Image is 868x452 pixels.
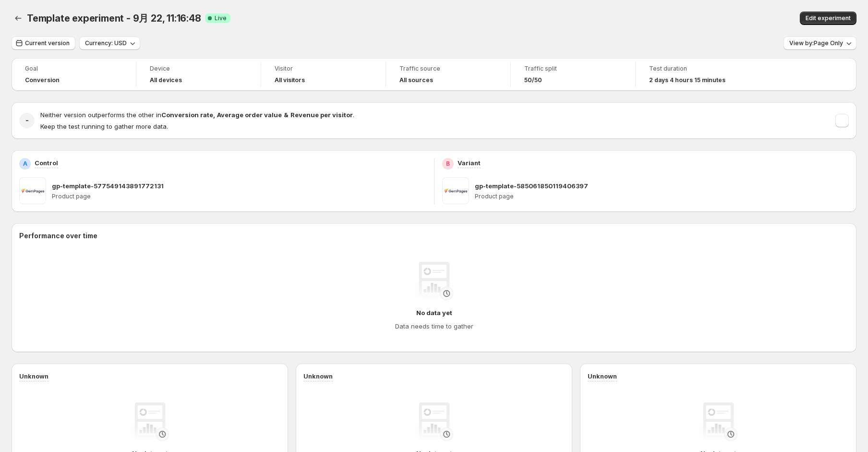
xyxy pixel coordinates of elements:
[458,158,481,168] p: Variant
[25,116,29,125] h2: -
[25,64,122,85] a: GoalConversion
[415,403,453,441] img: No data yet
[415,262,453,300] img: No data yet
[284,111,289,119] strong: &
[399,65,497,73] span: Traffic source
[784,37,856,50] button: View by:Page Only
[699,403,737,441] img: No data yet
[40,122,168,130] span: Keep the test running to gather more data.
[524,64,622,85] a: Traffic split50/50
[131,403,169,441] img: No data yet
[275,65,372,73] span: Visitor
[161,111,213,119] strong: Conversion rate
[215,14,227,22] span: Live
[85,39,127,47] span: Currency: USD
[12,12,25,25] button: Back
[649,64,747,85] a: Test duration2 days 4 hours 15 minutes
[19,371,48,381] h3: Unknown
[35,158,58,168] p: Control
[40,111,354,119] span: Neither version outperforms the other in .
[213,111,215,119] strong: ,
[649,76,725,84] span: 2 days 4 hours 15 minutes
[475,181,588,191] p: gp-template-585061850119406397
[800,12,856,25] button: Edit experiment
[25,76,60,84] span: Conversion
[23,160,27,168] h2: A
[19,231,849,241] h2: Performance over time
[475,193,849,200] p: Product page
[217,111,282,119] strong: Average order value
[19,177,46,204] img: gp-template-577549143891772131
[52,181,164,191] p: gp-template-577549143891772131
[588,371,617,381] h3: Unknown
[649,65,747,73] span: Test duration
[150,76,182,84] h4: All devices
[524,65,622,73] span: Traffic split
[416,308,452,318] h4: No data yet
[150,65,247,73] span: Device
[524,76,542,84] span: 50/50
[395,321,473,331] h4: Data needs time to gather
[79,37,140,50] button: Currency: USD
[27,12,201,24] span: Template experiment - 9月 22, 11:16:48
[25,39,70,47] span: Current version
[12,37,75,50] button: Current version
[442,177,469,204] img: gp-template-585061850119406397
[275,64,372,85] a: VisitorAll visitors
[399,64,497,85] a: Traffic sourceAll sources
[446,160,450,168] h2: B
[290,111,353,119] strong: Revenue per visitor
[399,76,433,84] h4: All sources
[275,76,305,84] h4: All visitors
[789,39,843,47] span: View by: Page Only
[52,193,426,200] p: Product page
[303,371,333,381] h3: Unknown
[150,64,247,85] a: DeviceAll devices
[25,65,122,73] span: Goal
[806,14,851,22] span: Edit experiment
